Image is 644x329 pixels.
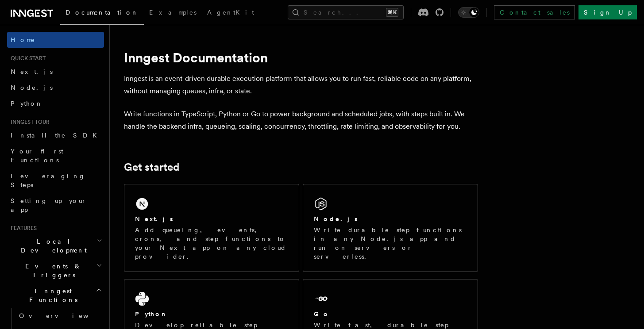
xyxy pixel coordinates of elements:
[314,214,358,223] h2: Node.js
[11,84,53,91] span: Node.js
[314,310,330,318] h2: Go
[149,9,197,16] span: Examples
[15,308,104,324] a: Overview
[303,184,478,272] a: Node.jsWrite durable step functions in any Node.js app and run on servers or serverless.
[135,226,288,261] p: Add queueing, events, crons, and step functions to your Next app on any cloud provider.
[288,5,404,19] button: Search...⌘K
[7,55,46,62] span: Quick start
[386,8,398,17] kbd: ⌘K
[578,5,637,19] a: Sign Up
[7,64,104,80] a: Next.js
[7,237,96,255] span: Local Development
[7,168,104,193] a: Leveraging Steps
[7,225,37,232] span: Features
[314,226,467,261] p: Write durable step functions in any Node.js app and run on servers or serverless.
[11,132,102,139] span: Install the SDK
[135,310,168,318] h2: Python
[124,108,478,133] p: Write functions in TypeScript, Python or Go to power background and scheduled jobs, with steps bu...
[11,100,43,107] span: Python
[7,262,96,279] span: Events & Triggers
[7,119,50,126] span: Inngest tour
[60,3,144,25] a: Documentation
[207,9,254,16] span: AgentKit
[135,214,173,223] h2: Next.js
[124,184,299,272] a: Next.jsAdd queueing, events, crons, and step functions to your Next app on any cloud provider.
[7,287,96,304] span: Inngest Functions
[124,161,179,173] a: Get started
[66,9,139,16] span: Documentation
[7,233,104,258] button: Local Development
[11,35,35,44] span: Home
[19,312,110,319] span: Overview
[11,68,53,75] span: Next.js
[7,143,104,168] a: Your first Functions
[7,193,104,218] a: Setting up your app
[7,32,104,48] a: Home
[7,96,104,111] a: Python
[144,3,202,24] a: Examples
[7,258,104,283] button: Events & Triggers
[7,283,104,308] button: Inngest Functions
[11,197,87,213] span: Setting up your app
[11,148,63,164] span: Your first Functions
[7,80,104,96] a: Node.js
[11,172,85,188] span: Leveraging Steps
[458,7,479,18] button: Toggle dark mode
[7,127,104,143] a: Install the SDK
[494,5,575,19] a: Contact sales
[124,50,478,65] h1: Inngest Documentation
[202,3,259,24] a: AgentKit
[124,73,478,97] p: Inngest is an event-driven durable execution platform that allows you to run fast, reliable code ...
